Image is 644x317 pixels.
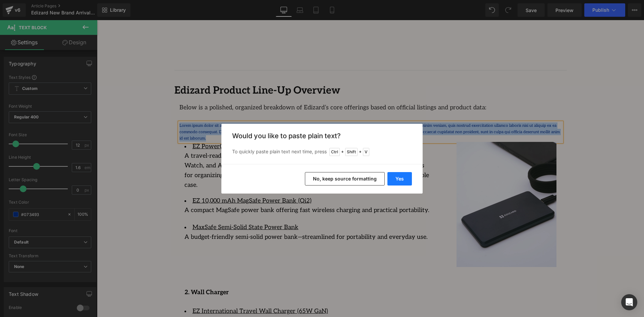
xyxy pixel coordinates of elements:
u: MaxSafe Semi-Solid State Power Bank [96,204,202,211]
h3: Would you like to paste plain text? [232,132,412,140]
button: No, keep source formatting [305,172,385,186]
button: Yes [387,172,412,186]
strong: 2. Wall Charger [88,269,132,276]
span: + [359,149,362,155]
b: Edizard Product Line-Up Overview [77,64,243,76]
p: To quickly paste plain text next time, press [232,148,412,156]
span: Shift [345,148,358,156]
u: EZ International Travel Wall Charger (65W GaN) [96,287,231,295]
font: Below is a polished, organized breakdown of Edizard’s core offerings based on official listings a... [83,84,389,91]
u: EZ PowerCube (4-in-1 Charging Station) [96,123,207,130]
p: Lorem ipsum dolor sit amet, consectetur adipiscing elit, sed do eiusmod tempor incididunt ut labo... [83,102,465,122]
div: Open Intercom Messenger [621,294,637,310]
span: Ctrl [329,148,340,156]
div: A compact GaN charger delivering up to 65W—perfect for powering laptops, tablets, and smartphones... [88,296,460,306]
u: EZ 10,000 mAh MagSafe Power Bank (Qi2) [96,177,215,184]
span: V [363,148,369,156]
div: A compact MagSafe power bank offering fast wireless charging and practical portability. [88,186,332,195]
p: A travel-ready charging station combining wireless charging for iPhone (Qi2), Apple Watch, and Ai... [88,131,332,170]
div: A budget-friendly semi-solid power bank—streamlined for portability and everyday use. [88,212,332,222]
span: + [341,149,344,155]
